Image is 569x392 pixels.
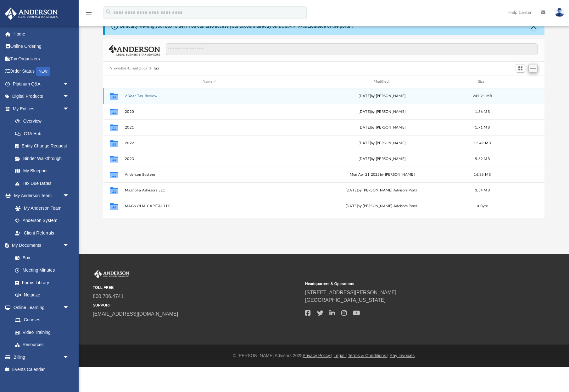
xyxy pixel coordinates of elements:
[106,79,122,85] div: id
[125,204,294,208] button: MAGNOLIA CAPITAL LLC
[4,301,75,314] a: Online Learningarrow_drop_down
[85,9,92,16] i: menu
[303,353,332,358] a: Privacy Policy |
[9,140,79,152] a: Entity Change Request
[297,141,467,146] div: [DATE] by [PERSON_NAME]
[79,352,569,359] div: © [PERSON_NAME] Advisors 2025
[125,157,294,161] button: 2023
[63,351,75,364] span: arrow_drop_down
[110,66,147,71] button: Viewable-ClientDocs
[4,90,79,103] a: Digital Productsarrow_drop_down
[63,102,75,115] span: arrow_drop_down
[9,152,79,165] a: Binder Walkthrough
[297,79,467,85] div: Modified
[4,28,79,40] a: Home
[4,239,75,252] a: My Documentsarrow_drop_down
[297,93,467,99] div: [DATE] by [PERSON_NAME]
[516,64,525,73] button: Switch to Grid View
[3,8,60,20] img: Anderson Advisors Platinum Portal
[125,173,294,177] button: Anderson System
[297,125,467,130] div: [DATE] by [PERSON_NAME]
[9,251,72,264] a: Box
[555,8,564,17] img: User Pic
[297,188,467,193] div: [DATE] by [PERSON_NAME] Advisors Portal
[4,351,79,363] a: Billingarrow_drop_down
[9,289,75,301] a: Notarize
[9,314,75,326] a: Courses
[63,190,75,202] span: arrow_drop_down
[9,227,75,239] a: Client Referrals
[9,214,75,227] a: Anderson System
[475,126,490,129] span: 1.71 MB
[9,326,72,339] a: Video Training
[334,353,347,358] a: Legal |
[4,65,79,78] a: Order StatusNEW
[474,141,491,145] span: 13.49 MB
[4,363,79,376] a: Events Calendar
[93,311,178,317] a: [EMAIL_ADDRESS][DOMAIN_NAME]
[103,88,544,218] div: grid
[277,24,311,29] a: [DOMAIN_NAME]
[297,109,467,115] div: [DATE] by [PERSON_NAME]
[473,94,492,98] span: 241.21 MB
[9,339,75,351] a: Resources
[93,270,131,278] img: Anderson Advisors Platinum Portal
[93,302,301,308] small: SUPPORT
[475,189,490,192] span: 3.54 MB
[166,43,538,55] input: Search files and folders
[125,94,294,98] button: 2-Year Tax Review
[297,203,467,209] div: [DATE] by [PERSON_NAME] Advisors Portal
[9,127,79,140] a: CTA Hub
[348,353,388,358] a: Terms & Conditions |
[63,90,75,103] span: arrow_drop_down
[93,294,124,299] a: 800.706.4741
[528,64,538,73] button: Add
[4,102,79,115] a: My Entitiesarrow_drop_down
[36,67,50,76] div: NEW
[297,172,467,178] div: Mon Apr 21 2025 by [PERSON_NAME]
[63,239,75,252] span: arrow_drop_down
[85,12,92,16] a: menu
[9,177,79,190] a: Tax Due Dates
[9,276,72,289] a: Forms Library
[475,157,490,161] span: 5.62 MB
[297,156,467,162] div: [DATE] by [PERSON_NAME]
[125,188,294,192] button: Magnolia Advisors LLC
[475,110,490,113] span: 1.36 MB
[4,78,79,90] a: Platinum Q&Aarrow_drop_down
[4,52,79,65] a: Tax Organizers
[498,79,542,85] div: id
[4,40,79,53] a: Online Ordering
[125,141,294,145] button: 2022
[390,353,415,358] a: Pay Invoices
[9,264,75,277] a: Meeting Minutes
[125,110,294,114] button: 2020
[305,290,396,295] a: [STREET_ADDRESS][PERSON_NAME]
[474,173,491,176] span: 16.86 MB
[63,78,75,91] span: arrow_drop_down
[105,8,112,15] i: search
[93,285,301,290] small: TOLL FREE
[305,281,513,287] small: Headquarters & Operations
[305,297,386,303] a: [GEOGRAPHIC_DATA][US_STATE]
[124,79,294,85] div: Name
[9,202,72,214] a: My Anderson Team
[9,115,79,128] a: Overview
[4,190,75,202] a: My Anderson Teamarrow_drop_down
[470,79,495,85] div: Size
[125,125,294,130] button: 2021
[477,204,488,208] span: 0 Byte
[9,165,75,177] a: My Blueprint
[153,66,159,71] button: Tax
[63,301,75,314] span: arrow_drop_down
